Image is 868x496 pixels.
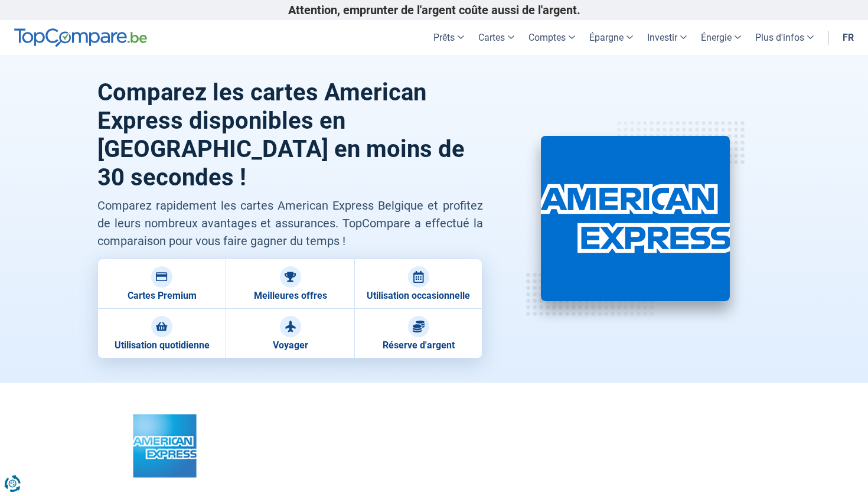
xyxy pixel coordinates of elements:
img: Utilisation quotidienne [156,321,168,332]
a: Voyager Voyager [226,309,354,358]
a: Meilleures offres Meilleures offres [226,259,354,309]
a: Utilisation quotidienne Utilisation quotidienne [97,309,226,358]
p: Comparez rapidement les cartes American Express Belgique et profitez de leurs nombreux avantages ... [97,197,483,250]
a: Comptes [521,20,582,55]
a: fr [836,20,861,55]
img: Voyager [285,321,296,332]
a: Cartes [471,20,521,55]
a: Plus d'infos [748,20,821,55]
a: Énergie [694,20,748,55]
img: Logo American Express [97,412,232,479]
a: Cartes Premium Cartes Premium [97,259,226,309]
a: Épargne [582,20,640,55]
img: TopCompare [14,28,147,47]
a: Réserve d'argent Réserve d'argent [354,309,482,358]
img: Cartes Premium [156,271,168,283]
p: Attention, emprunter de l'argent coûte aussi de l'argent. [97,3,771,17]
a: Prêts [426,20,471,55]
h1: Comparez les cartes American Express disponibles en [GEOGRAPHIC_DATA] en moins de 30 secondes ! [97,79,483,192]
img: Meilleures offres [285,271,296,283]
a: Investir [640,20,694,55]
img: Utilisation occasionnelle [413,271,425,283]
a: Utilisation occasionnelle Utilisation occasionnelle [354,259,482,309]
img: Réserve d'argent [413,321,425,332]
img: American Express [541,136,730,301]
